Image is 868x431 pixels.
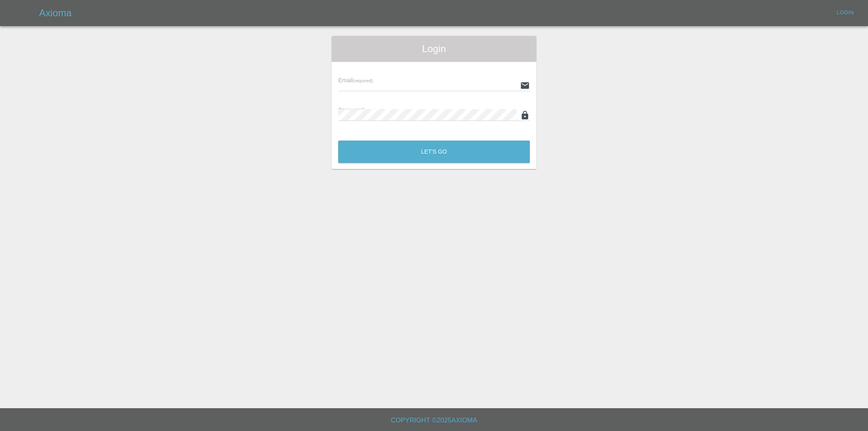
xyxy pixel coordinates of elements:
h5: Axioma [39,7,72,20]
a: Login [832,7,858,19]
span: Email [338,77,373,84]
button: Let's Go [338,141,530,163]
h6: Copyright © 2025 Axioma [7,415,861,426]
span: Password [338,107,384,113]
small: (required) [364,108,384,113]
span: Login [338,42,530,55]
small: (required) [353,78,373,83]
